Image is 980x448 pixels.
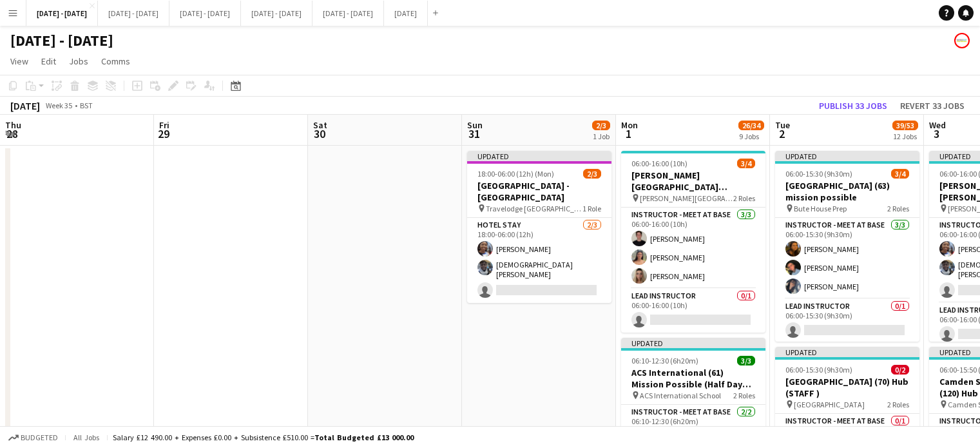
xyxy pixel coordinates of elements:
[794,204,847,213] span: Bute House Prep
[241,1,312,26] button: [DATE] - [DATE]
[477,169,554,179] span: 18:00-06:00 (12h) (Mon)
[592,121,610,130] span: 2/3
[640,193,733,203] span: [PERSON_NAME][GEOGRAPHIC_DATA][PERSON_NAME]
[775,180,919,203] h3: [GEOGRAPHIC_DATA] (63) mission possible
[10,31,113,50] h1: [DATE] - [DATE]
[157,126,169,141] span: 29
[621,367,765,390] h3: ACS International (61) Mission Possible (Half Day AM)
[311,126,327,141] span: 30
[80,101,93,110] div: BST
[582,204,601,213] span: 1 Role
[486,204,582,213] span: Travelodge [GEOGRAPHIC_DATA] [GEOGRAPHIC_DATA]
[467,151,611,161] div: Updated
[71,433,102,442] span: All jobs
[621,208,765,289] app-card-role: Instructor - Meet at Base3/306:00-16:00 (10h)[PERSON_NAME][PERSON_NAME][PERSON_NAME]
[169,1,241,26] button: [DATE] - [DATE]
[733,391,755,400] span: 2 Roles
[775,347,919,357] div: Updated
[619,126,638,141] span: 1
[10,99,40,112] div: [DATE]
[69,55,88,67] span: Jobs
[887,400,909,409] span: 2 Roles
[467,119,483,131] span: Sun
[891,169,909,179] span: 3/4
[384,1,428,26] button: [DATE]
[775,299,919,343] app-card-role: Lead Instructor0/106:00-15:30 (9h30m)
[737,356,755,365] span: 3/3
[21,433,58,442] span: Budgeted
[314,433,414,442] span: Total Budgeted £13 000.00
[36,53,61,70] a: Edit
[775,218,919,299] app-card-role: Instructor - Meet at Base3/306:00-15:30 (9h30m)[PERSON_NAME][PERSON_NAME][PERSON_NAME]
[593,131,610,141] div: 1 Job
[5,119,21,131] span: Thu
[737,159,755,168] span: 3/4
[465,126,483,141] span: 31
[3,126,21,141] span: 28
[785,169,852,179] span: 06:00-15:30 (9h30m)
[621,289,765,333] app-card-role: Lead Instructor0/106:00-16:00 (10h)
[814,97,892,114] button: Publish 33 jobs
[313,119,327,131] span: Sat
[5,53,34,70] a: View
[621,338,765,348] div: Updated
[312,1,384,26] button: [DATE] - [DATE]
[892,121,918,130] span: 39/53
[621,151,765,333] app-job-card: 06:00-16:00 (10h)3/4[PERSON_NAME][GEOGRAPHIC_DATA][PERSON_NAME] (100) Hub [PERSON_NAME][GEOGRAPHI...
[739,131,764,141] div: 9 Jobs
[583,169,601,179] span: 2/3
[895,97,970,114] button: Revert 33 jobs
[631,356,698,365] span: 06:10-12:30 (6h20m)
[159,119,169,131] span: Fri
[775,119,790,131] span: Tue
[775,151,919,161] div: Updated
[773,126,790,141] span: 2
[26,1,98,26] button: [DATE] - [DATE]
[775,376,919,399] h3: [GEOGRAPHIC_DATA] (70) Hub (STAFF )
[775,151,919,342] app-job-card: Updated06:00-15:30 (9h30m)3/4[GEOGRAPHIC_DATA] (63) mission possible Bute House Prep2 RolesInstru...
[891,365,909,375] span: 0/2
[467,218,611,303] app-card-role: Hotel Stay2/318:00-06:00 (12h)[PERSON_NAME][DEMOGRAPHIC_DATA][PERSON_NAME]
[96,53,135,70] a: Comms
[113,433,414,442] div: Salary £12 490.00 + Expenses £0.00 + Subsistence £510.00 =
[733,193,755,203] span: 2 Roles
[10,55,28,67] span: View
[954,33,970,48] app-user-avatar: Programmes & Operations
[43,101,75,110] span: Week 35
[893,131,918,141] div: 12 Jobs
[6,431,60,445] button: Budgeted
[41,55,56,67] span: Edit
[467,180,611,203] h3: [GEOGRAPHIC_DATA] - [GEOGRAPHIC_DATA]
[738,121,764,130] span: 26/34
[640,391,721,400] span: ACS International School
[101,55,130,67] span: Comms
[621,119,638,131] span: Mon
[64,53,93,70] a: Jobs
[929,119,946,131] span: Wed
[887,204,909,213] span: 2 Roles
[98,1,169,26] button: [DATE] - [DATE]
[631,159,687,168] span: 06:00-16:00 (10h)
[794,400,865,409] span: [GEOGRAPHIC_DATA]
[927,126,946,141] span: 3
[467,151,611,303] app-job-card: Updated18:00-06:00 (12h) (Mon)2/3[GEOGRAPHIC_DATA] - [GEOGRAPHIC_DATA] Travelodge [GEOGRAPHIC_DAT...
[785,365,852,375] span: 06:00-15:30 (9h30m)
[621,170,765,193] h3: [PERSON_NAME][GEOGRAPHIC_DATA][PERSON_NAME] (100) Hub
